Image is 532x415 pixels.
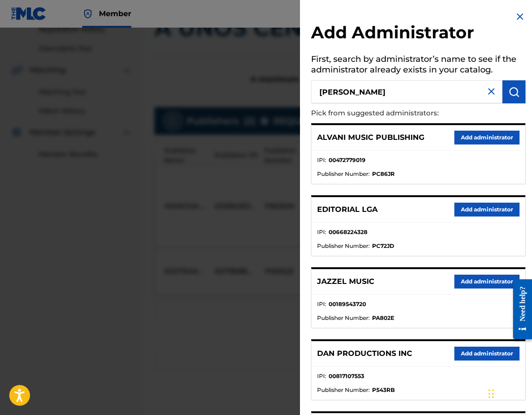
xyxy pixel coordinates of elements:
strong: PC72JD [372,242,394,250]
span: IPI : [317,300,326,308]
span: Publisher Number : [317,242,370,250]
input: Search administrator’s name [311,80,502,103]
strong: 00472779019 [329,156,366,164]
span: Publisher Number : [317,386,370,394]
strong: PA802E [372,314,394,322]
h2: Add Administrator [311,22,526,46]
img: Top Rightsholder [82,8,93,19]
span: IPI : [317,156,326,164]
button: Add administrator [454,203,520,217]
strong: 00668224328 [329,228,367,236]
iframe: Resource Center [506,272,532,347]
iframe: Chat Widget [486,371,532,415]
button: Add administrator [454,275,520,289]
span: IPI : [317,372,326,380]
button: Add administrator [454,131,520,144]
p: EDITORIAL LGA [317,204,378,215]
strong: 00189543720 [329,300,366,308]
span: Publisher Number : [317,170,370,178]
p: DAN PRODUCTIONS INC [317,348,412,359]
div: Drag [489,380,494,408]
span: IPI : [317,228,326,236]
span: Publisher Number : [317,314,370,322]
p: Pick from suggested administrators: [311,103,473,123]
strong: P543RB [372,386,395,394]
img: MLC Logo [11,7,47,20]
img: Search Works [508,86,520,97]
p: JAZZEL MUSIC [317,276,374,287]
img: close [486,86,497,97]
strong: PC86JR [372,170,395,178]
span: Member [99,8,131,19]
h5: First, search by administrator’s name to see if the administrator already exists in your catalog. [311,51,526,80]
p: ALVANI MUSIC PUBLISHING [317,132,424,143]
button: Add administrator [454,347,520,361]
strong: 00817107553 [329,372,364,380]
